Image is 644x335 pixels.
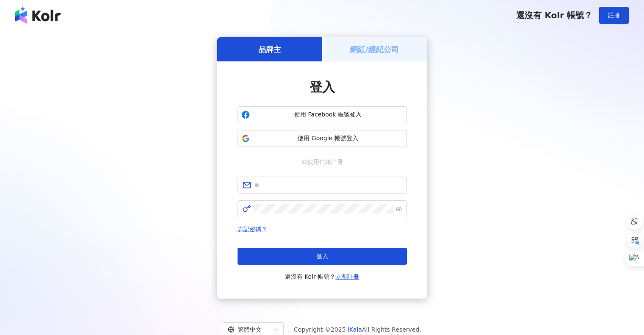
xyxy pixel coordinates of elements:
h5: 品牌主 [258,44,281,55]
span: 還沒有 Kolr 帳號？ [285,271,359,282]
img: logo [15,7,61,24]
a: iKala [348,326,362,333]
a: 忘記密碼？ [238,226,267,233]
span: 使用 Google 帳號登入 [253,134,403,143]
span: 登入 [310,80,335,94]
a: 立即註冊 [335,273,359,280]
button: 註冊 [599,7,629,24]
button: 使用 Facebook 帳號登入 [238,106,407,123]
span: eye-invisible [396,206,402,212]
span: 或使用信箱註冊 [296,157,349,166]
span: 使用 Facebook 帳號登入 [253,111,403,119]
h5: 網紅/經紀公司 [350,44,399,55]
button: 使用 Google 帳號登入 [238,130,407,147]
span: 註冊 [608,12,620,19]
span: Copyright © 2025 All Rights Reserved. [294,324,421,335]
button: 登入 [238,248,407,265]
span: 登入 [316,253,328,260]
span: 還沒有 Kolr 帳號？ [516,10,592,20]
